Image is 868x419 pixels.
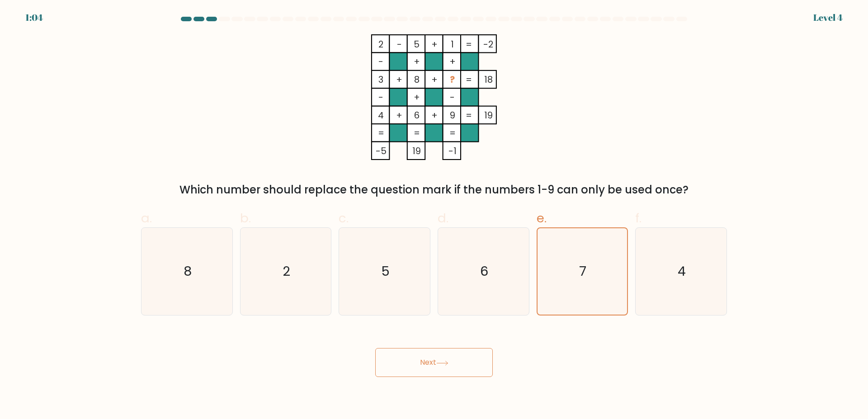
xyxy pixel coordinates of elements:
[378,73,383,86] tspan: 3
[378,91,383,104] tspan: -
[414,55,420,68] tspan: +
[184,263,192,281] text: 8
[375,348,493,377] button: Next
[484,109,493,122] tspan: 19
[678,263,686,281] text: 4
[635,209,642,227] span: f.
[431,38,438,51] tspan: +
[451,38,454,51] tspan: 1
[414,109,420,122] tspan: 6
[466,73,472,86] tspan: =
[396,73,402,86] tspan: +
[480,263,488,281] text: 6
[141,209,152,227] span: a.
[448,145,457,157] tspan: -1
[381,263,390,281] text: 5
[397,38,402,51] tspan: -
[283,263,290,281] text: 2
[580,263,587,281] text: 7
[396,109,402,122] tspan: +
[813,11,843,24] div: Level 4
[466,38,472,51] tspan: =
[450,109,455,122] tspan: 9
[378,109,384,122] tspan: 4
[449,127,456,139] tspan: =
[378,38,383,51] tspan: 2
[146,182,722,198] div: Which number should replace the question mark if the numbers 1-9 can only be used once?
[450,73,455,86] tspan: ?
[537,209,547,227] span: e.
[414,38,420,51] tspan: 5
[484,73,493,86] tspan: 18
[412,145,421,157] tspan: 19
[414,73,420,86] tspan: 8
[376,145,387,157] tspan: -5
[466,109,472,122] tspan: =
[378,127,384,139] tspan: =
[339,209,349,227] span: c.
[438,209,448,227] span: d.
[431,73,438,86] tspan: +
[240,209,251,227] span: b.
[25,11,43,24] div: 1:04
[483,38,493,51] tspan: -2
[431,109,438,122] tspan: +
[414,91,420,104] tspan: +
[449,55,456,68] tspan: +
[450,91,455,104] tspan: -
[414,127,420,139] tspan: =
[378,55,383,68] tspan: -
